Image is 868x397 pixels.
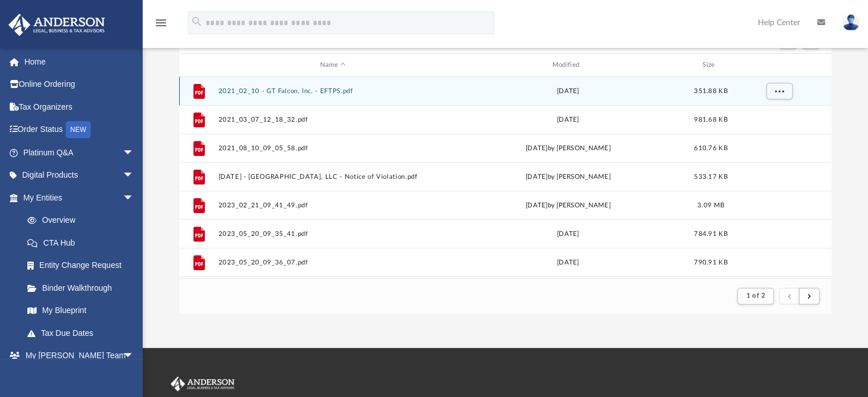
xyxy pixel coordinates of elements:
[191,15,203,28] i: search
[694,174,727,180] span: 533.17 KB
[688,60,733,70] div: Size
[123,141,146,165] span: arrow_drop_down
[16,231,151,254] a: CTA Hub
[16,299,146,322] a: My Blueprint
[738,60,818,70] div: id
[218,87,448,95] button: 2021_02_10 - GT Falcon, Inc. - EFTPS.pdf
[694,145,727,151] span: 610.76 KB
[8,73,151,96] a: Online Ordering
[842,14,859,31] img: User Pic
[694,231,727,237] span: 784.91 KB
[217,60,447,70] div: Name
[154,22,168,30] a: menu
[694,259,727,266] span: 790.91 KB
[179,77,832,278] div: grid
[218,116,448,123] button: 2021_03_07_12_18_32.pdf
[453,60,683,70] div: Modified
[8,50,151,73] a: Home
[453,115,683,125] div: [DATE]
[8,344,146,367] a: My [PERSON_NAME] Teamarrow_drop_down
[8,141,151,164] a: Platinum Q&Aarrow_drop_down
[16,254,151,277] a: Entity Change Request
[123,164,146,187] span: arrow_drop_down
[218,230,448,238] button: 2023_05_20_09_35_41.pdf
[453,86,683,97] div: [DATE]
[697,202,724,208] span: 3.09 MB
[8,118,151,142] a: Order StatusNEW
[694,117,727,123] span: 981.68 KB
[737,288,773,304] button: 1 of 2
[453,143,683,154] div: [DATE] by [PERSON_NAME]
[8,164,151,187] a: Digital Productsarrow_drop_down
[5,14,108,36] img: Anderson Advisors Platinum Portal
[218,259,448,266] button: 2023_05_20_09_36_07.pdf
[16,276,151,299] a: Binder Walkthrough
[123,344,146,368] span: arrow_drop_down
[218,145,448,152] button: 2021_08_10_09_05_58.pdf
[766,83,792,100] button: More options
[123,186,146,210] span: arrow_drop_down
[154,16,168,30] i: menu
[694,88,727,94] span: 351.88 KB
[16,322,151,344] a: Tax Due Dates
[168,376,237,391] img: Anderson Advisors Platinum Portal
[8,186,151,209] a: My Entitiesarrow_drop_down
[453,200,683,211] div: [DATE] by [PERSON_NAME]
[218,173,448,181] button: [DATE] - [GEOGRAPHIC_DATA], LLC - Notice of Violation.pdf
[218,202,448,209] button: 2023_02_21_09_41_49.pdf
[8,95,151,118] a: Tax Organizers
[746,292,765,299] span: 1 of 2
[16,209,151,232] a: Overview
[453,172,683,182] div: [DATE] by [PERSON_NAME]
[184,60,212,70] div: id
[66,121,91,138] div: NEW
[453,229,683,239] div: [DATE]
[453,258,683,268] div: [DATE]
